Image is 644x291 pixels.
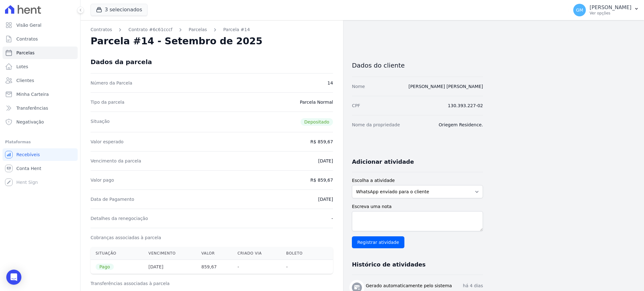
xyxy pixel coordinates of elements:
[189,26,207,33] a: Parcelas
[352,261,425,268] h3: Histórico de atividades
[16,91,49,97] span: Minha Carteira
[568,1,644,19] button: GM [PERSON_NAME] Ver opções
[318,196,333,202] dd: [DATE]
[448,102,483,109] dd: 130.393.227-02
[327,80,333,86] dd: 14
[16,77,34,84] span: Clientes
[352,177,483,184] label: Escolha a atividade
[352,236,404,248] input: Registrar atividade
[16,36,38,42] span: Contratos
[16,105,48,111] span: Transferências
[96,264,114,270] span: Pago
[590,11,631,16] p: Ver opções
[16,50,35,56] span: Parcelas
[91,234,161,241] dt: Cobranças associadas à parcela
[91,26,333,33] nav: Breadcrumb
[408,84,483,89] a: [PERSON_NAME] [PERSON_NAME]
[91,99,125,105] dt: Tipo da parcela
[300,99,333,105] dd: Parcela Normal
[143,260,196,274] th: [DATE]
[91,118,110,126] dt: Situação
[310,139,333,145] dd: R$ 859,67
[91,80,132,86] dt: Número da Parcela
[3,74,78,87] a: Clientes
[91,280,333,287] h3: Transferências associadas à parcela
[232,247,281,260] th: Criado via
[352,83,365,90] dt: Nome
[301,118,333,126] span: Depositado
[3,116,78,128] a: Negativação
[5,138,75,146] div: Plataformas
[3,60,78,73] a: Lotes
[91,215,148,222] dt: Detalhes da renegociação
[91,196,134,202] dt: Data de Pagamento
[576,8,583,12] span: GM
[143,247,196,260] th: Vencimento
[6,270,21,285] div: Open Intercom Messenger
[196,260,232,274] th: 859,67
[352,62,483,69] h3: Dados do cliente
[16,119,44,125] span: Negativação
[439,122,483,128] dd: Oriegem Residence.
[91,158,141,164] dt: Vencimento da parcela
[91,4,147,16] button: 3 selecionados
[16,22,42,28] span: Visão Geral
[16,165,41,172] span: Conta Hent
[91,58,152,66] div: Dados da parcela
[352,122,400,128] dt: Nome da propriedade
[352,102,360,109] dt: CPF
[3,47,78,59] a: Parcelas
[223,26,250,33] a: Parcela #14
[16,151,40,158] span: Recebíveis
[196,247,232,260] th: Valor
[91,177,114,183] dt: Valor pago
[3,102,78,114] a: Transferências
[91,36,263,47] h2: Parcela #14 - Setembro de 2025
[352,158,414,166] h3: Adicionar atividade
[281,247,319,260] th: Boleto
[281,260,319,274] th: -
[91,26,112,33] a: Contratos
[16,63,28,70] span: Lotes
[590,4,631,11] p: [PERSON_NAME]
[232,260,281,274] th: -
[91,139,124,145] dt: Valor esperado
[91,247,143,260] th: Situação
[3,19,78,31] a: Visão Geral
[352,203,483,210] label: Escreva uma nota
[3,148,78,161] a: Recebíveis
[331,215,333,222] dd: -
[128,26,172,33] a: Contrato #6c61cccf
[366,283,452,289] h3: Gerado automaticamente pelo sistema
[3,33,78,45] a: Contratos
[3,162,78,175] a: Conta Hent
[463,283,483,289] p: há 4 dias
[318,158,333,164] dd: [DATE]
[310,177,333,183] dd: R$ 859,67
[3,88,78,101] a: Minha Carteira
